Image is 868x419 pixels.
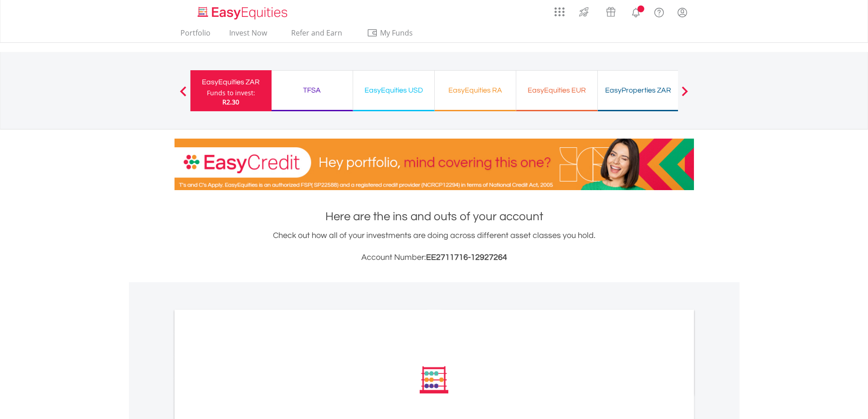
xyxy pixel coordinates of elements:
[175,251,694,264] h3: Account Number:
[555,7,565,17] img: grid-menu-icon.svg
[647,2,671,21] a: FAQ's and Support
[440,84,510,97] div: EasyEquities RA
[576,5,591,19] img: thrive-v2.svg
[175,229,694,264] div: Check out how all of your investments are doing across different asset classes you hold.
[597,2,624,19] a: Vouchers
[175,139,694,190] img: EasyCredit Promotion Banner
[359,84,429,97] div: EasyEquities USD
[196,5,291,21] img: EasyEquities_Logo.png
[549,2,570,17] a: AppsGrid
[207,88,255,98] div: Funds to invest:
[282,28,352,42] a: Refer and Earn
[194,2,291,21] a: Home page
[522,84,592,97] div: EasyEquities EUR
[175,208,694,225] h1: Here are the ins and outs of your account
[277,84,347,97] div: TFSA
[226,28,271,42] a: Invest Now
[222,98,239,106] span: R2.30
[196,76,266,88] div: EasyEquities ZAR
[367,27,426,39] span: My Funds
[624,2,647,21] a: Notifications
[603,84,673,97] div: EasyProperties ZAR
[426,253,507,262] span: EE2711716-12927264
[174,91,192,100] button: Previous
[291,28,342,38] span: Refer and Earn
[671,2,694,22] a: My Profile
[177,28,214,42] a: Portfolio
[603,5,618,19] img: vouchers-v2.svg
[676,91,694,100] button: Next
